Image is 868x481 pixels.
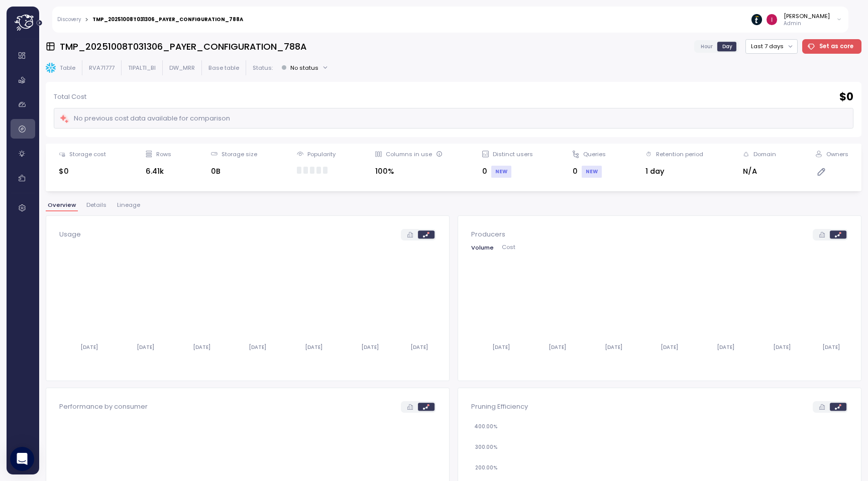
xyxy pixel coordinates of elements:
[491,166,511,178] div: NEW
[474,423,497,430] tspan: 400.00%
[89,64,115,72] p: RVA71777
[60,40,306,53] h3: TMP_20251008T031306_PAYER_CONFIGURATION_788A
[86,202,106,208] span: Details
[208,64,239,72] p: Base table
[92,17,243,22] div: TMP_20251008T031306_PAYER_CONFIGURATION_788A
[751,14,762,25] img: 6714de1ca73de131760c52a6.PNG
[211,166,257,177] div: 0B
[583,150,606,158] div: Queries
[502,245,515,250] span: Cost
[33,19,46,27] button: Expand navigation
[85,17,88,23] div: >
[277,60,333,75] button: No status
[290,64,318,72] div: No status
[386,150,443,158] div: Columns in use
[249,344,266,350] tspan: [DATE]
[48,202,76,208] span: Overview
[773,344,791,350] tspan: [DATE]
[117,202,140,208] span: Lineage
[59,402,148,412] p: Performance by consumer
[193,344,210,350] tspan: [DATE]
[471,245,494,251] span: Volume
[582,166,602,178] div: NEW
[475,464,497,471] tspan: 200.00%
[156,150,171,158] div: Rows
[605,344,622,350] tspan: [DATE]
[819,40,853,53] span: Set as core
[59,166,106,177] div: $0
[128,64,156,72] p: TIPALTI_BI
[493,344,510,350] tspan: [DATE]
[767,14,777,25] img: ACg8ocKLuhHFaZBJRg6H14Zm3JrTaqN1bnDy5ohLcNYWE-rfMITsOg=s96-c
[60,64,75,72] p: Table
[701,43,713,50] span: Hour
[410,344,428,350] tspan: [DATE]
[656,150,703,158] div: Retention period
[722,43,732,50] span: Day
[80,344,98,350] tspan: [DATE]
[784,12,830,20] div: [PERSON_NAME]
[54,92,86,102] p: Total Cost
[305,344,322,350] tspan: [DATE]
[471,229,505,239] p: Producers
[493,150,533,158] div: Distinct users
[137,344,154,350] tspan: [DATE]
[10,447,34,471] div: Open Intercom Messenger
[59,229,81,239] p: Usage
[743,166,776,177] div: N/A
[475,444,497,450] tspan: 300.00%
[169,64,195,72] p: DW_MRR
[307,150,336,158] div: Popularity
[784,20,830,27] p: Admin
[822,344,840,350] tspan: [DATE]
[57,17,81,22] a: Discovery
[661,344,679,350] tspan: [DATE]
[645,166,703,177] div: 1 day
[471,402,528,412] p: Pruning Efficiency
[753,150,776,158] div: Domain
[375,166,443,177] div: 100%
[146,166,171,177] div: 6.41k
[745,39,798,54] button: Last 7 days
[253,64,273,72] p: Status:
[573,166,606,178] div: 0
[361,344,379,350] tspan: [DATE]
[826,150,848,158] div: Owners
[222,150,257,158] div: Storage size
[717,344,734,350] tspan: [DATE]
[549,344,566,350] tspan: [DATE]
[839,90,853,104] h2: $ 0
[59,113,230,125] div: No previous cost data available for comparison
[69,150,106,158] div: Storage cost
[802,39,862,54] button: Set as core
[482,166,533,178] div: 0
